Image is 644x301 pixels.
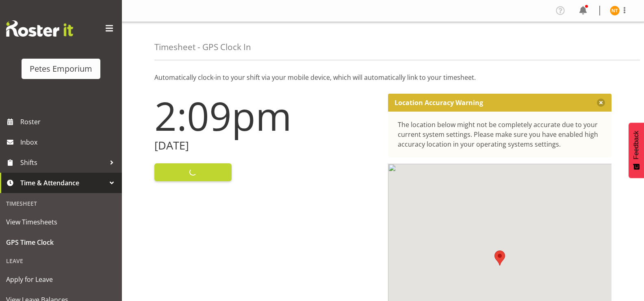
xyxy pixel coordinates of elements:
[154,73,611,82] p: Automatically clock-in to your shift via your mobile device, which will automatically link to you...
[597,99,605,107] button: Close message
[154,139,378,152] h2: [DATE]
[2,212,120,232] a: View Timesheets
[633,131,640,159] span: Feedback
[2,232,120,253] a: GPS Time Clock
[20,156,106,169] span: Shifts
[2,269,120,290] a: Apply for Leave
[398,120,602,149] div: The location below might not be completely accurate due to your current system settings. Please m...
[20,136,118,148] span: Inbox
[20,116,118,128] span: Roster
[610,6,620,15] img: nicole-thomson8388.jpg
[2,253,120,269] div: Leave
[30,63,92,75] div: Petes Emporium
[629,123,644,178] button: Feedback - Show survey
[6,236,116,248] span: GPS Time Clock
[20,177,106,189] span: Time & Attendance
[154,42,251,52] h4: Timesheet - GPS Clock In
[6,20,73,37] img: Rosterit website logo
[6,216,116,228] span: View Timesheets
[395,99,483,107] p: Location Accuracy Warning
[154,94,378,138] h1: 2:09pm
[6,273,116,286] span: Apply for Leave
[2,195,120,212] div: Timesheet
